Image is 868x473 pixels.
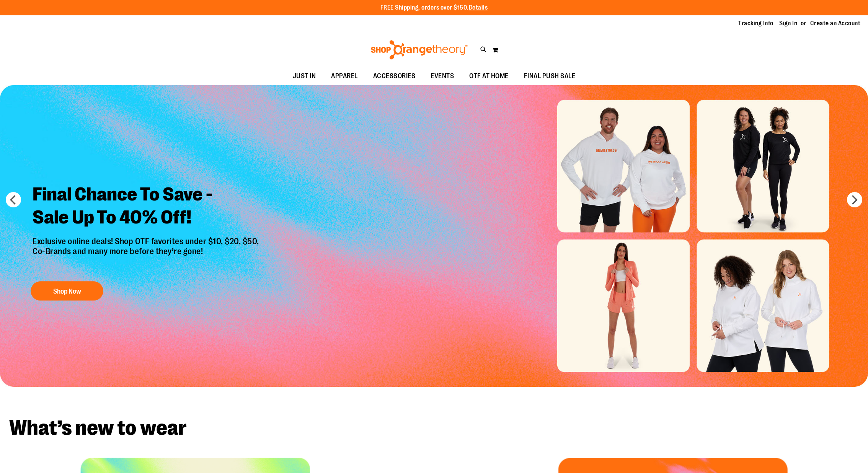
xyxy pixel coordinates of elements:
h2: What’s new to wear [9,417,859,439]
p: FREE Shipping, orders over $150. [380,3,488,12]
a: APPAREL [323,67,365,85]
h2: Final Chance To Save - Sale Up To 40% Off! [27,177,267,236]
img: Shop Orangetheory [370,40,469,59]
span: EVENTS [431,67,454,85]
span: JUST IN [293,67,316,85]
a: ACCESSORIES [365,67,423,85]
p: Exclusive online deals! Shop OTF favorites under $10, $20, $50, Co-Brands and many more before th... [27,236,267,274]
a: FINAL PUSH SALE [516,67,583,85]
a: Create an Account [810,19,861,28]
span: OTF AT HOME [469,67,509,85]
a: Final Chance To Save -Sale Up To 40% Off! Exclusive online deals! Shop OTF favorites under $10, $... [27,177,267,305]
span: APPAREL [331,67,358,85]
button: Shop Now [31,281,103,301]
button: prev [6,192,21,207]
span: ACCESSORIES [373,67,416,85]
a: OTF AT HOME [462,67,516,85]
a: Tracking Info [738,19,773,28]
a: EVENTS [423,67,462,85]
button: next [847,192,862,207]
a: JUST IN [285,67,324,85]
a: Details [469,4,488,11]
span: FINAL PUSH SALE [524,67,576,85]
a: Sign In [779,19,798,28]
